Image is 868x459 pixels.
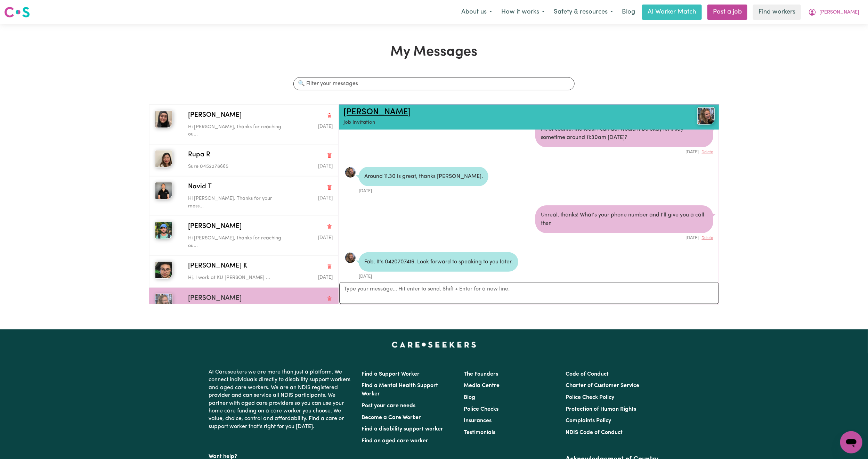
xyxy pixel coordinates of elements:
[318,236,333,240] span: Message sent on September 4, 2025
[359,186,488,194] div: [DATE]
[642,5,702,20] a: AI Worker Match
[155,222,172,239] img: Max K
[362,438,429,444] a: Find an aged care worker
[318,124,333,129] span: Message sent on September 0, 2025
[359,167,488,186] div: Around 11.30 is great, thanks [PERSON_NAME].
[566,418,611,424] a: Complaints Policy
[702,149,713,155] button: Delete
[149,255,339,287] button: Biplov K[PERSON_NAME] KDelete conversationHi, I work at KU [PERSON_NAME] ...Message sent on Augus...
[155,261,172,279] img: Biplov K
[566,383,639,388] a: Charter of Customer Service
[188,222,242,232] span: [PERSON_NAME]
[549,5,618,19] button: Safety & resources
[188,123,284,138] p: Hi [PERSON_NAME], thanks for reaching ou...
[326,222,333,231] button: Delete conversation
[209,366,354,433] p: At Careseekers we are more than just a platform. We connect individuals directly to disability su...
[155,182,172,199] img: Navid T
[464,395,475,400] a: Blog
[155,150,172,167] img: Rupa R
[464,430,495,435] a: Testimonials
[653,107,715,125] a: Lucy W
[326,183,333,192] button: Delete conversation
[464,383,500,388] a: Media Centre
[359,272,518,280] div: [DATE]
[535,233,713,241] div: [DATE]
[4,4,30,20] a: Careseekers logo
[464,418,492,424] a: Insurances
[535,205,713,233] div: Unreal, thanks! What’s your phone number and I’ll give you a call then
[326,262,333,271] button: Delete conversation
[188,261,247,271] span: [PERSON_NAME] K
[457,5,497,19] button: About us
[702,235,713,241] button: Delete
[707,5,747,20] a: Post a job
[345,252,356,263] img: A4FF246B549E84EDDE1A59982BB8EB12_avatar_blob
[345,167,356,178] a: View Lucy W's profile
[188,274,284,282] p: Hi, I work at KU [PERSON_NAME] ...
[149,288,339,320] button: Lucy W[PERSON_NAME]Delete conversationFab. It's 0420707416. Look for...Message sent on August 5, ...
[318,164,333,169] span: Message sent on September 5, 2025
[535,120,713,147] div: Hi, of course, the least I can do! Would it be okay let’s say sometime around 11:30am [DATE]?
[188,182,212,192] span: Navid T
[618,5,639,20] a: Blog
[566,430,623,435] a: NDIS Code of Conduct
[149,216,339,255] button: Max K[PERSON_NAME]Delete conversationHi [PERSON_NAME], thanks for reaching ou...Message sent on S...
[362,371,420,377] a: Find a Support Worker
[326,294,333,303] button: Delete conversation
[293,77,574,90] input: 🔍 Filter your messages
[188,235,284,249] p: Hi [PERSON_NAME], thanks for reaching ou...
[497,5,549,19] button: How it works
[149,176,339,216] button: Navid TNavid TDelete conversationHi [PERSON_NAME]. Thanks for your mess...Message sent on Septemb...
[464,407,498,412] a: Police Checks
[840,431,862,453] iframe: Button to launch messaging window, conversation in progress
[343,108,411,116] a: [PERSON_NAME]
[155,110,172,128] img: Lyn A
[392,342,476,347] a: Careseekers home page
[753,5,801,20] a: Find workers
[343,119,653,127] p: Job Invitation
[362,383,438,397] a: Find a Mental Health Support Worker
[566,407,636,412] a: Protection of Human Rights
[535,147,713,155] div: [DATE]
[188,163,284,171] p: Sure 0452278665
[188,195,284,210] p: Hi [PERSON_NAME]. Thanks for your mess...
[4,6,30,18] img: Careseekers logo
[188,110,242,121] span: [PERSON_NAME]
[464,371,498,377] a: The Founders
[188,150,210,160] span: Rupa R
[149,44,719,60] h1: My Messages
[326,111,333,120] button: Delete conversation
[359,252,518,272] div: Fab. It's 0420707416. Look forward to speaking to you later.
[155,294,172,311] img: Lucy W
[326,150,333,159] button: Delete conversation
[697,107,715,125] img: View Lucy W's profile
[318,275,333,280] span: Message sent on August 5, 2025
[188,294,242,304] span: [PERSON_NAME]
[362,415,421,420] a: Become a Care Worker
[819,9,859,16] span: [PERSON_NAME]
[318,196,333,200] span: Message sent on September 4, 2025
[149,105,339,144] button: Lyn A[PERSON_NAME]Delete conversationHi [PERSON_NAME], thanks for reaching ou...Message sent on S...
[345,252,356,263] a: View Lucy W's profile
[345,167,356,178] img: A4FF246B549E84EDDE1A59982BB8EB12_avatar_blob
[566,395,614,400] a: Police Check Policy
[362,426,444,432] a: Find a disability support worker
[566,371,609,377] a: Code of Conduct
[362,403,416,409] a: Post your care needs
[149,144,339,176] button: Rupa RRupa RDelete conversationSure 0452278665Message sent on September 5, 2025
[804,5,864,19] button: My Account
